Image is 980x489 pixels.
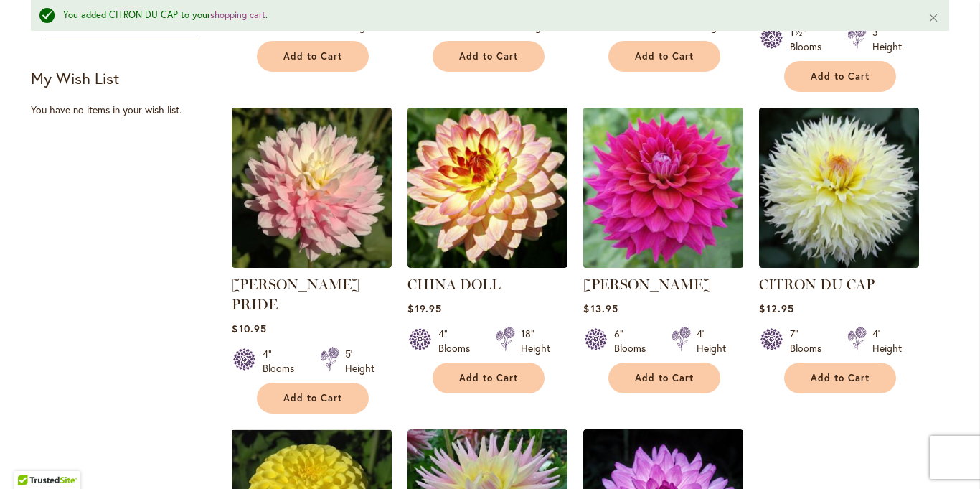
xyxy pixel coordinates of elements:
span: Add to Cart [811,372,870,384]
span: Add to Cart [459,372,518,384]
span: Add to Cart [283,392,342,404]
div: You added CITRON DU CAP to your . [63,9,906,22]
div: You have no items in your wish list. [31,103,222,117]
a: shopping cart [210,9,265,21]
a: CHINA DOLL [407,276,501,293]
a: CHILSON'S PRIDE [232,257,392,271]
span: Add to Cart [811,70,870,83]
a: CHLOE JANAE [583,257,743,271]
button: Add to Cart [784,363,896,393]
iframe: Launch Accessibility Center [11,438,51,478]
a: CHINA DOLL [407,257,567,271]
div: 3' Height [872,25,902,54]
div: 6" Blooms [614,327,654,355]
a: CITRON DU CAP [759,276,875,293]
img: CHILSON'S PRIDE [232,108,392,268]
span: Add to Cart [459,50,518,62]
div: 4" Blooms [438,327,479,355]
span: $10.95 [232,322,266,335]
button: Add to Cart [784,61,896,92]
button: Add to Cart [433,363,545,393]
button: Add to Cart [433,41,545,72]
button: Add to Cart [257,41,369,72]
a: [PERSON_NAME] [583,276,711,293]
span: Add to Cart [635,50,694,62]
div: 1½" Blooms [790,25,830,54]
div: 4" Blooms [263,347,303,376]
strong: My Wish List [31,67,119,88]
span: $19.95 [407,302,441,315]
span: $12.95 [759,302,793,315]
div: 18" Height [521,327,550,355]
span: Add to Cart [635,372,694,384]
img: CHLOE JANAE [580,103,748,271]
button: Add to Cart [608,363,720,393]
button: Add to Cart [608,41,720,72]
span: Add to Cart [283,50,342,62]
a: [PERSON_NAME] PRIDE [232,276,359,313]
a: CITRON DU CAP [759,257,919,271]
span: $13.95 [583,302,618,315]
img: CITRON DU CAP [759,108,919,268]
div: 4' Height [872,327,902,355]
div: 5' Height [345,347,374,376]
img: CHINA DOLL [407,108,567,268]
div: 7" Blooms [790,327,830,355]
button: Add to Cart [257,383,369,414]
div: 4' Height [697,327,726,355]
